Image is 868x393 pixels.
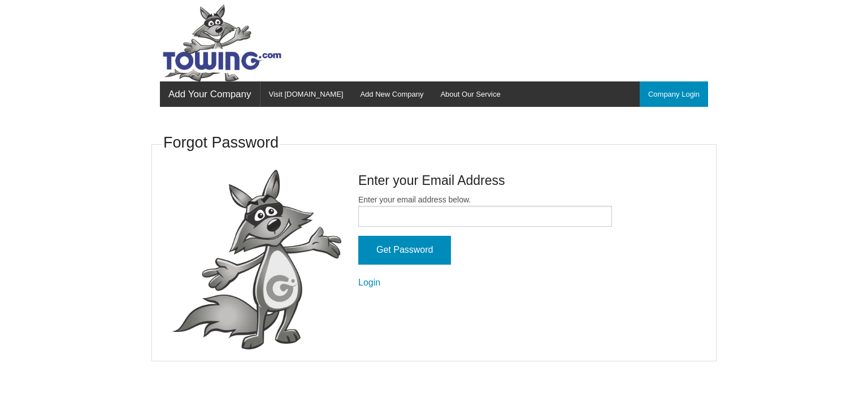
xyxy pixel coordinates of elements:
[358,278,380,287] a: Login
[358,171,612,189] h4: Enter your Email Address
[432,81,509,107] a: About Our Service
[163,132,279,154] h3: Forgot Password
[160,5,284,81] img: Towing.com Logo
[351,81,432,107] a: Add New Company
[358,206,612,227] input: Enter your email address below.
[160,81,260,107] a: Add Your Company
[358,194,612,227] label: Enter your email address below.
[640,81,708,107] a: Company Login
[172,170,341,350] img: fox-Presenting.png
[261,81,352,107] a: Visit [DOMAIN_NAME]
[358,236,451,265] input: Get Password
